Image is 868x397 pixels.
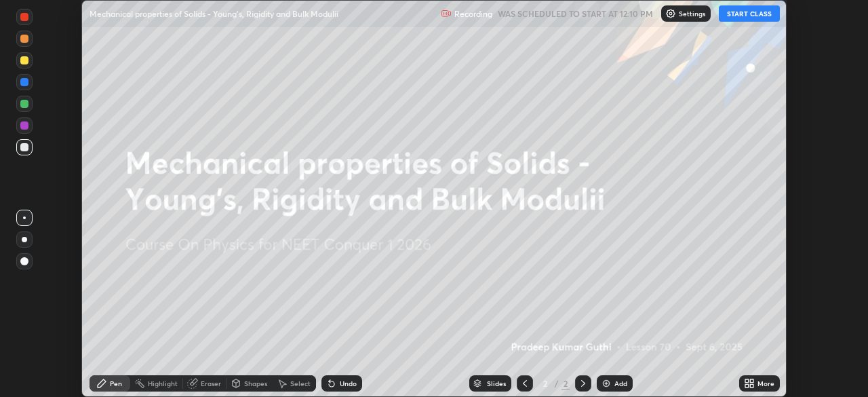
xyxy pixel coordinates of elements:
[555,379,559,387] div: /
[148,380,178,387] div: Highlight
[679,10,705,17] p: Settings
[498,7,653,20] h5: WAS SCHEDULED TO START AT 12:10 PM
[90,8,338,19] p: Mechanical properties of Solids - Young's, Rigidity and Bulk Modulii
[454,9,492,19] p: Recording
[665,8,676,19] img: class-settings-icons
[201,380,221,387] div: Eraser
[538,379,552,387] div: 2
[340,380,357,387] div: Undo
[757,380,774,387] div: More
[561,377,570,390] div: 2
[487,380,506,387] div: Slides
[719,5,780,22] button: START CLASS
[601,378,612,389] img: add-slide-button
[614,380,627,387] div: Add
[441,8,452,19] img: recording.375f2c34.svg
[110,380,122,387] div: Pen
[244,380,267,387] div: Shapes
[290,380,311,387] div: Select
